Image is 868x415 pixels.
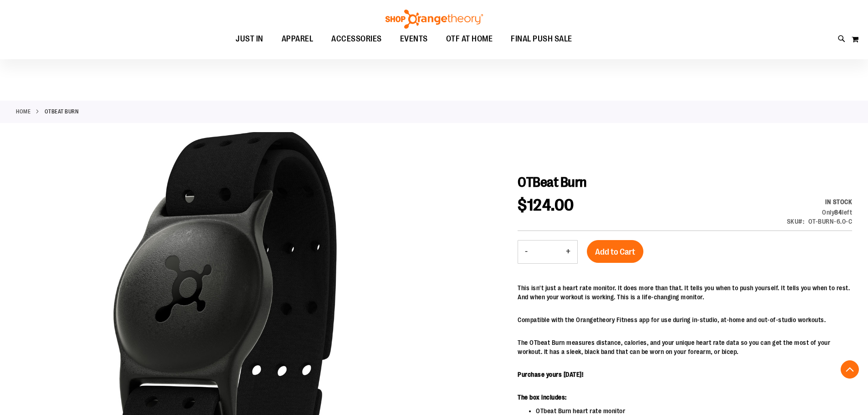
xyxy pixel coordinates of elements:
img: Shop Orangetheory [384,10,484,29]
a: Home [16,108,31,116]
span: APPAREL [282,29,313,49]
a: EVENTS [391,29,437,50]
b: Purchase yours [DATE]! [518,371,583,378]
button: Increase product quantity [559,241,577,263]
div: OT-BURN-6.0-C [808,217,853,226]
a: JUST IN [226,29,272,50]
a: OTF AT HOME [437,29,502,49]
p: This isn't just a heart rate monitor. It does more than that. It tells you when to push yourself.... [518,283,852,302]
strong: OTBeat Burn [45,108,79,116]
span: OTBeat Burn [518,174,587,190]
input: Product quantity [534,241,559,263]
div: Availability [787,197,853,206]
button: Add to Cart [587,240,643,263]
strong: 84 [834,209,842,216]
a: ACCESSORIES [322,29,391,50]
span: $124.00 [518,196,574,215]
span: JUST IN [236,29,263,49]
b: The box includes: [518,394,567,401]
p: Compatible with the Orangetheory Fitness app for use during in-studio, at-home and out-of-studio ... [518,315,852,324]
p: The OTbeat Burn measures distance, calories, and your unique heart rate data so you can get the m... [518,338,852,356]
span: Add to Cart [595,247,635,257]
span: EVENTS [400,29,428,49]
a: FINAL PUSH SALE [502,29,581,50]
strong: SKU [787,218,805,225]
span: In stock [825,198,852,205]
div: Only 84 left [787,208,853,217]
span: ACCESSORIES [331,29,382,49]
span: FINAL PUSH SALE [511,29,572,49]
span: OTF AT HOME [446,29,493,49]
a: APPAREL [272,29,323,50]
button: Back To Top [841,360,859,379]
button: Decrease product quantity [518,241,534,263]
